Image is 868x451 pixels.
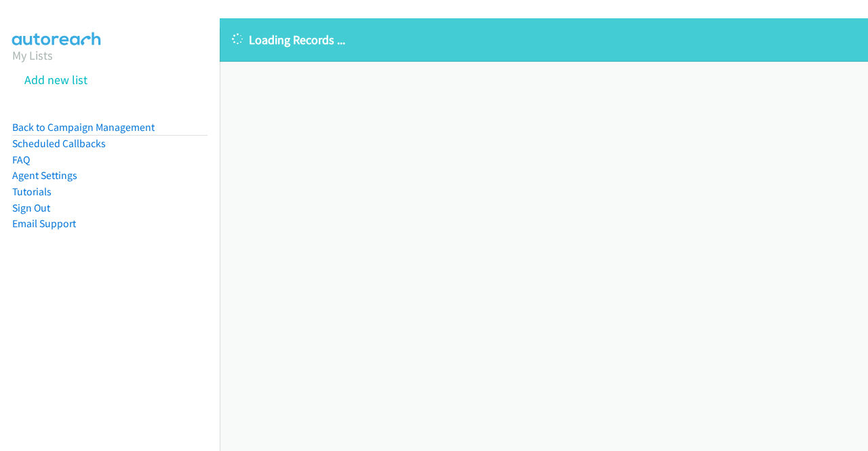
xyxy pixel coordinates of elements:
a: FAQ [12,153,30,166]
a: Sign Out [12,201,50,214]
a: Agent Settings [12,169,77,182]
a: Add new list [24,72,87,87]
a: Back to Campaign Management [12,121,155,134]
a: Scheduled Callbacks [12,137,106,150]
a: My Lists [12,47,53,63]
a: Tutorials [12,185,52,198]
a: Email Support [12,217,76,230]
p: Loading Records ... [232,31,856,49]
